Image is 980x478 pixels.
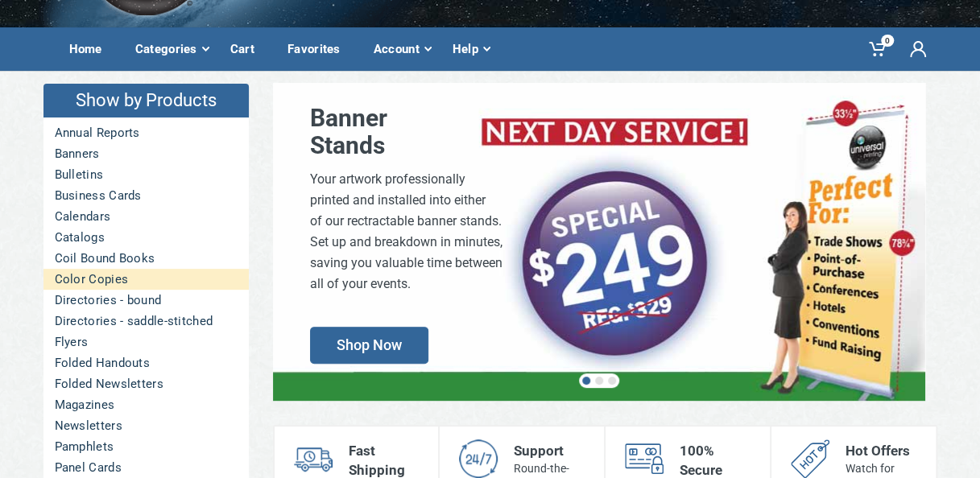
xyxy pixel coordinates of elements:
a: Catalogs [43,227,249,248]
div: Account [362,32,441,66]
a: Directories - bound [43,290,249,311]
a: Panel Cards [43,457,249,478]
a: Flyers [43,332,249,352]
a: Color Copies [43,269,249,290]
h4: Show by Products [43,84,249,117]
div: Banner Stands [310,105,502,159]
a: BannerStands Your artwork professionallyprinted and installed into eitherof our rectractable bann... [273,83,925,401]
a: 0 [858,27,899,71]
div: Your artwork professionally printed and installed into either of our rectractable banner stands. ... [310,169,502,295]
span: Shop Now [310,327,428,364]
a: Bulletins [43,164,249,185]
a: Pamphlets [43,436,249,457]
a: Newsletters [43,415,249,436]
a: Favorites [276,27,362,71]
a: Business Cards [43,185,249,206]
span: 0 [881,35,894,47]
div: Categories [124,32,219,66]
div: Hot Offers [846,441,916,460]
img: support-s.png [459,439,498,478]
a: Magazines [43,394,249,415]
div: Support [514,441,585,460]
img: shipping-s.png [294,439,333,478]
a: Coil Bound Books [43,248,249,269]
a: Folded Newsletters [43,373,249,394]
a: Cart [219,27,276,71]
div: Favorites [276,32,362,66]
a: Calendars [43,206,249,227]
a: Folded Handouts [43,352,249,373]
a: Banners [43,143,249,164]
div: Home [58,32,124,66]
a: Directories - saddle-stitched [43,311,249,332]
div: Cart [219,32,276,66]
div: Help [441,32,500,66]
a: Home [58,27,124,71]
a: Annual Reports [43,122,249,143]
